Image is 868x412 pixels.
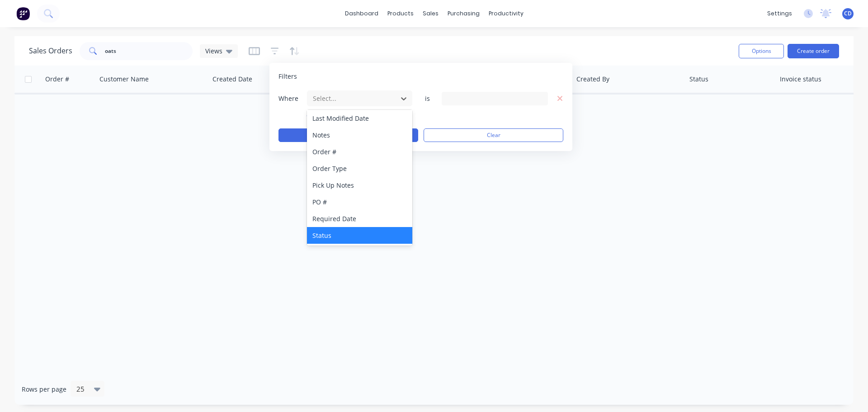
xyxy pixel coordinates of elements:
div: PO # [307,194,412,210]
button: Clear [424,128,563,142]
div: settings [763,7,797,20]
div: productivity [484,7,528,20]
div: Pick Up Notes [307,177,412,194]
div: Order # [45,75,69,84]
span: Views [205,46,222,56]
div: Order Type [307,160,412,177]
div: Created By [576,75,609,84]
div: Required Date [307,210,412,227]
img: Factory [16,7,30,20]
div: Last Modified Date [307,110,412,127]
div: purchasing [443,7,484,20]
button: add [307,112,413,119]
h1: Sales Orders [29,47,72,55]
div: products [383,7,418,20]
button: Apply [278,128,418,142]
div: Customer Name [99,75,149,84]
div: Status [307,227,412,244]
div: Status [689,75,708,84]
input: Search... [105,42,193,60]
span: Rows per page [22,385,66,394]
button: Options [739,44,784,58]
button: Create order [788,44,839,58]
span: CD [844,9,852,18]
span: Where [278,94,306,103]
div: Order # [307,143,412,160]
div: Invoice status [780,75,821,84]
a: dashboard [340,7,383,20]
span: is [418,94,436,103]
span: Filters [278,72,297,81]
div: Notes [307,127,412,143]
div: sales [418,7,443,20]
div: Created Date [212,75,252,84]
